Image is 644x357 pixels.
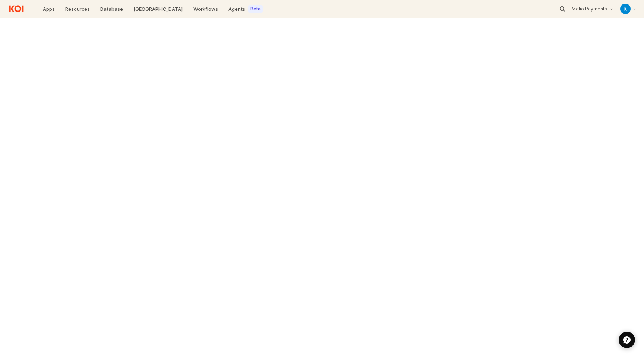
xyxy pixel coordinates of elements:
[189,4,222,14] a: Workflows
[568,4,617,13] button: Melio Payments
[224,4,267,14] a: AgentsBeta
[38,4,59,14] a: Apps
[129,4,187,14] a: [GEOGRAPHIC_DATA]
[61,4,94,14] a: Resources
[572,6,607,12] p: Melio Payments
[96,4,127,14] a: Database
[6,3,26,15] img: Return to home page
[250,6,261,12] label: Beta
